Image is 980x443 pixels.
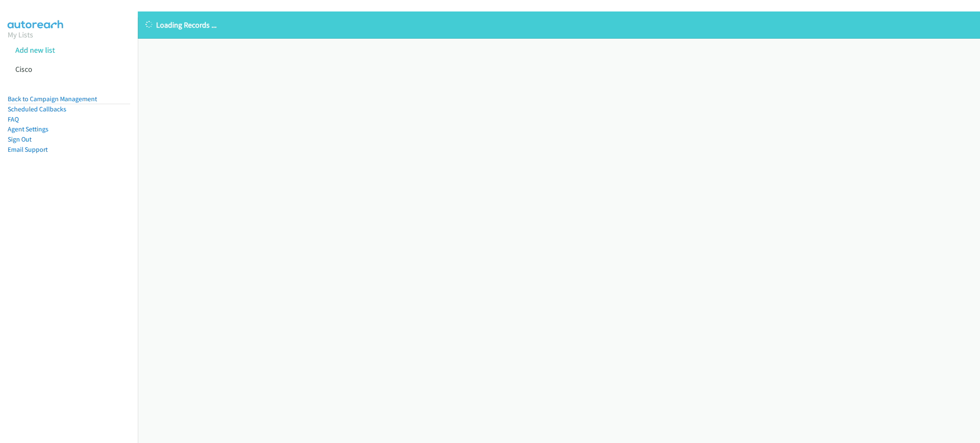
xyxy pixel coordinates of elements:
[8,105,66,113] a: Scheduled Callbacks
[145,19,972,31] p: Loading Records ...
[8,95,97,103] a: Back to Campaign Management
[8,125,48,133] a: Agent Settings
[8,145,48,153] a: Email Support
[15,64,32,74] a: Cisco
[15,45,55,55] a: Add new list
[8,135,31,143] a: Sign Out
[8,115,19,123] a: FAQ
[8,30,33,40] a: My Lists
